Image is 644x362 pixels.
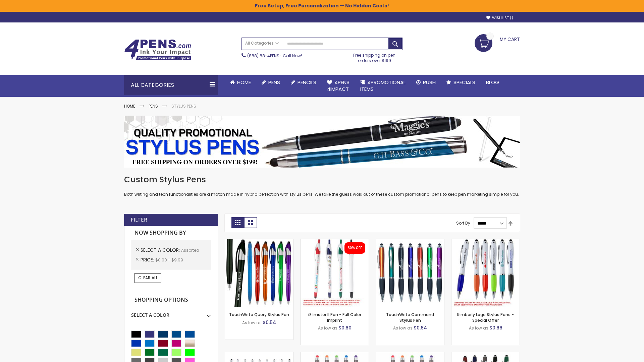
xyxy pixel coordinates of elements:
[124,39,191,61] img: 4Pens Custom Pens and Promotional Products
[338,324,352,331] span: $0.60
[131,226,211,240] strong: Now Shopping by
[423,79,436,86] span: Rush
[155,257,183,263] span: $0.00 - $9.99
[138,275,158,281] span: Clear All
[318,325,337,331] span: As low as
[376,239,444,307] img: TouchWrite Command Stylus Pen-Assorted
[469,325,488,331] span: As low as
[124,116,520,168] img: Stylus Pens
[355,75,411,97] a: 4PROMOTIONALITEMS
[348,246,362,250] div: 30% OFF
[451,239,520,244] a: Kimberly Logo Stylus Pens-Assorted
[301,239,369,307] img: iSlimster II - Full Color-Assorted
[225,239,293,307] img: TouchWrite Query Stylus Pen-Assorted
[242,320,262,325] span: As low as
[457,312,514,323] a: Kimberly Logo Stylus Pens - Special Offer
[131,293,211,307] strong: Shopping Options
[308,312,361,323] a: iSlimster II Pen - Full Color Imprint
[149,103,158,109] a: Pens
[411,75,441,90] a: Rush
[242,38,282,49] a: All Categories
[229,312,289,317] a: TouchWrite Query Stylus Pen
[441,75,481,90] a: Specials
[414,324,427,331] span: $0.64
[451,239,520,307] img: Kimberly Logo Stylus Pens-Assorted
[131,216,147,224] strong: Filter
[131,307,211,318] div: Select A Color
[124,103,135,109] a: Home
[386,312,434,323] a: TouchWrite Command Stylus Pen
[247,53,302,59] span: - Call Now!
[453,79,475,86] span: Specials
[285,75,322,90] a: Pencils
[456,220,470,226] label: Sort By
[376,352,444,358] a: Islander Softy Gel with Stylus - ColorJet Imprint-Assorted
[346,50,403,63] div: Free shipping on pen orders over $199
[268,79,280,86] span: Pens
[171,103,196,109] strong: Stylus Pens
[322,75,355,97] a: 4Pens4impact
[327,79,350,93] span: 4Pens 4impact
[263,319,276,326] span: $0.54
[225,75,256,90] a: Home
[486,15,513,20] a: Wishlist
[124,75,218,95] div: All Categories
[256,75,285,90] a: Pens
[376,239,444,244] a: TouchWrite Command Stylus Pen-Assorted
[245,41,279,46] span: All Categories
[489,324,502,331] span: $0.66
[141,247,181,253] span: Select A Color
[141,256,155,263] span: Price
[181,247,199,253] span: Assorted
[301,239,369,244] a: iSlimster II - Full Color-Assorted
[481,75,504,90] a: Blog
[486,79,499,86] span: Blog
[298,79,316,86] span: Pencils
[135,273,161,283] a: Clear All
[247,53,279,59] a: (888) 88-4PENS
[237,79,251,86] span: Home
[360,79,406,93] span: 4PROMOTIONAL ITEMS
[225,352,293,358] a: Stiletto Advertising Stylus Pens-Assorted
[225,239,293,244] a: TouchWrite Query Stylus Pen-Assorted
[301,352,369,358] a: Islander Softy Gel Pen with Stylus-Assorted
[124,174,520,197] div: Both writing and tech functionalities are a match made in hybrid perfection with stylus pens. We ...
[451,352,520,358] a: Custom Soft Touch® Metal Pens with Stylus-Assorted
[393,325,413,331] span: As low as
[124,174,520,185] h1: Custom Stylus Pens
[231,217,244,228] strong: Grid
